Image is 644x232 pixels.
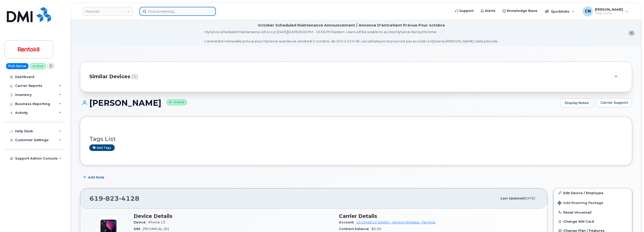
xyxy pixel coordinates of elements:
[89,73,130,80] span: Similar Devices
[258,23,445,28] div: October Scheduled Maintenance Announcement / Annonce D'entretient Prévue Pour octobre
[558,201,603,206] span: Add Roaming Package
[80,173,109,182] button: Add Note
[134,213,333,219] h3: Device Details
[560,98,594,108] a: Display Notes
[554,217,632,226] button: Change SIM Card
[554,208,632,217] button: Reset Voicemail
[134,227,143,231] span: SIM
[88,175,104,180] span: Add Note
[339,227,371,231] span: Contract balance
[356,220,435,224] a: 221546612-00004 - Verizon Wireless - Terminix
[596,98,632,107] button: Carrier Support
[500,196,523,200] span: Last updated
[622,210,640,228] iframe: Messenger Launcher
[523,196,535,200] span: [DATE]
[554,188,632,197] a: Edit Device / Employee
[131,73,138,80] span: (5)
[148,220,165,224] span: iPhone 13
[89,144,115,151] a: Add tags
[89,136,623,142] h3: Tags List
[554,197,632,208] button: Add Roaming Package
[119,195,139,202] span: 4128
[103,195,119,202] span: 823
[166,99,187,105] small: Active
[339,220,356,224] span: Account
[134,220,148,224] span: Device
[80,98,558,107] h1: [PERSON_NAME]
[143,227,169,231] span: [TECHNICAL_ID]
[339,213,538,219] h3: Carrier Details
[371,227,381,231] span: $0.00
[600,100,628,105] span: Carrier Support
[90,195,139,202] span: 619
[204,30,498,44] div: MyServe scheduled maintenance will occur [DATE][DATE] 8:00 PM - 10:00 PM Eastern. Users will be u...
[628,31,635,36] button: close notification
